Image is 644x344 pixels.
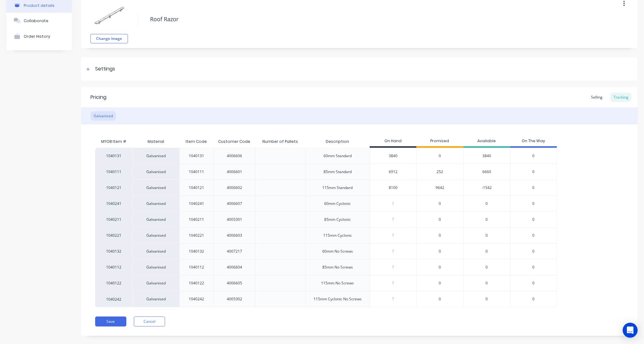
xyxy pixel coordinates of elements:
[324,217,351,222] div: 85mm Cyclonic
[463,227,510,243] div: 0
[321,280,354,286] div: 115mm No Screws
[6,28,72,44] button: Order History
[189,217,204,222] div: 1040211
[95,196,133,211] div: 1040241
[463,164,510,180] div: 6660
[370,135,417,148] div: On Hand
[189,296,204,302] div: 1040242
[227,233,242,238] div: 4006603
[370,291,417,307] div: ?
[439,296,441,302] span: 0
[133,164,179,180] div: Galvanised
[463,135,510,148] div: Available
[439,201,441,206] span: 0
[227,249,242,254] div: 4007217
[189,264,204,270] div: 1040112
[95,227,133,243] div: 1040221
[189,280,204,286] div: 1040122
[227,169,242,175] div: 4006601
[189,249,204,254] div: 1040132
[95,211,133,227] div: 1040211
[439,264,441,270] span: 0
[95,164,133,180] div: 1040111
[463,180,510,196] div: -1542
[588,93,606,102] div: Selling
[189,233,204,238] div: 1040221
[370,164,417,180] div: 6912
[532,296,534,302] span: 0
[322,264,353,270] div: 85mm No Screws
[463,291,510,307] div: 0
[463,259,510,275] div: 0
[323,233,352,238] div: 115mm Cyclonic
[532,233,534,238] span: 0
[134,317,165,327] button: Cancel
[314,296,362,302] div: 115mm Cyclonic No Screws
[147,12,577,27] textarea: Roof Razor
[510,135,557,148] div: On The Way
[323,185,353,191] div: 115mm Standard
[322,249,353,254] div: 60mm No Screws
[463,211,510,227] div: 0
[133,180,179,196] div: Galvanised
[439,280,441,286] span: 0
[227,153,242,159] div: 4006606
[189,169,204,175] div: 1040111
[439,153,441,159] span: 0
[227,296,242,302] div: 4005302
[24,34,50,39] div: Order History
[610,93,632,102] div: Tracking
[532,169,534,175] span: 0
[227,185,242,191] div: 4006602
[532,280,534,286] span: 0
[133,243,179,259] div: Galvanised
[324,153,352,159] div: 60mm Standard
[532,264,534,270] span: 0
[321,134,354,149] div: Description
[532,185,534,191] span: 0
[90,111,116,121] div: Galvanised
[324,201,351,206] div: 60mm Cyclonic
[439,249,441,254] span: 0
[439,217,441,222] span: 0
[133,196,179,211] div: Galvanised
[213,134,255,149] div: Customer Code
[370,196,417,211] div: ?
[463,196,510,211] div: 0
[532,153,534,159] span: 0
[95,135,133,148] div: MYOB Item #
[532,249,534,254] span: 0
[181,134,212,149] div: Item Code
[133,148,179,164] div: Galvanised
[370,275,417,291] div: ?
[189,185,204,191] div: 1040121
[463,275,510,291] div: 0
[227,264,242,270] div: 4006604
[257,134,303,149] div: Number of Pallets
[623,323,638,338] div: Open Intercom Messenger
[437,169,443,175] span: 252
[463,243,510,259] div: 0
[532,217,534,222] span: 0
[227,201,242,206] div: 4006607
[189,153,204,159] div: 1040131
[95,148,133,164] div: 1040131
[6,13,72,28] button: Collaborate
[370,228,417,243] div: ?
[133,135,179,148] div: Material
[95,275,133,291] div: 1040122
[370,259,417,275] div: ?
[95,243,133,259] div: 1040132
[227,280,242,286] div: 4006605
[133,291,179,307] div: Galvanised
[227,217,242,222] div: 4005301
[95,65,115,73] div: Settings
[24,3,55,8] div: Product details
[370,212,417,227] div: ?
[370,244,417,259] div: ?
[439,233,441,238] span: 0
[133,275,179,291] div: Galvanised
[133,211,179,227] div: Galvanised
[417,135,463,148] div: Promised
[24,18,48,23] div: Collaborate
